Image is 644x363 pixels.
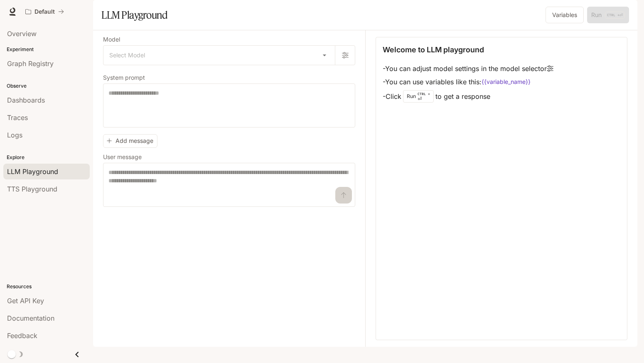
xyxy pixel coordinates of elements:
[103,75,145,81] p: System prompt
[103,46,335,65] div: Select Model
[403,90,434,103] div: Run
[383,88,553,104] li: - Click to get a response
[546,7,584,23] button: Variables
[418,91,430,96] p: CTRL +
[101,7,167,23] h1: LLM Playground
[103,37,120,42] p: Model
[109,51,145,59] span: Select Model
[22,3,68,20] button: All workspaces
[34,8,55,15] p: Default
[418,91,430,101] p: ⏎
[383,75,553,88] li: - You can use variables like this:
[482,78,531,86] code: {{variable_name}}
[103,154,142,160] p: User message
[383,62,553,75] li: - You can adjust model settings in the model selector
[383,44,484,55] p: Welcome to LLM playground
[103,134,157,148] button: Add message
